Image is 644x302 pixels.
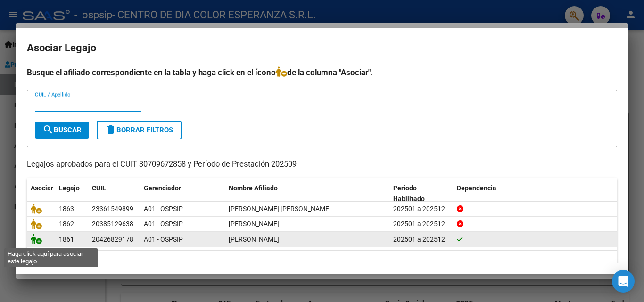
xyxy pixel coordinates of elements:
h4: Busque el afiliado correspondiente en la tabla y haga click en el ícono de la columna "Asociar". [27,66,617,79]
mat-icon: delete [105,124,116,135]
span: A01 - OSPSIP [144,205,183,212]
div: 23361549899 [92,204,133,214]
div: 202501 a 202512 [393,234,449,245]
span: 1862 [59,220,74,228]
div: 202501 a 202512 [393,204,449,214]
div: 20426829178 [92,234,133,245]
span: A01 - OSPSIP [144,236,183,243]
span: Nombre Afiliado [229,184,278,192]
datatable-header-cell: Periodo Habilitado [389,178,453,209]
span: Periodo Habilitado [393,184,425,203]
span: HEREDIA THOMAS ALAN [229,236,279,243]
datatable-header-cell: Nombre Afiliado [225,178,389,209]
span: A01 - OSPSIP [144,220,183,228]
datatable-header-cell: Asociar [27,178,55,209]
div: 202501 a 202512 [393,219,449,229]
span: CUIL [92,184,106,192]
span: Borrar Filtros [105,126,173,134]
datatable-header-cell: Dependencia [453,178,618,209]
span: Buscar [42,126,82,134]
span: KIRCHNER JONATHAN DAVID [229,205,331,212]
p: Legajos aprobados para el CUIT 30709672858 y Período de Prestación 202509 [27,159,617,171]
div: 20385129638 [92,219,133,229]
span: Gerenciador [144,184,181,192]
datatable-header-cell: Legajo [55,178,88,209]
span: 1861 [59,236,74,243]
span: 1863 [59,205,74,212]
datatable-header-cell: CUIL [88,178,140,209]
div: 3 registros [27,251,617,274]
span: Asociar [31,184,53,192]
div: Open Intercom Messenger [612,270,635,293]
span: HEREDIA RAUL ALEXANDER [229,220,279,228]
datatable-header-cell: Gerenciador [140,178,225,209]
button: Borrar Filtros [97,121,182,139]
mat-icon: search [42,124,54,135]
h2: Asociar Legajo [27,39,617,57]
span: Dependencia [457,184,496,192]
span: Legajo [59,184,80,192]
button: Buscar [35,122,89,139]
